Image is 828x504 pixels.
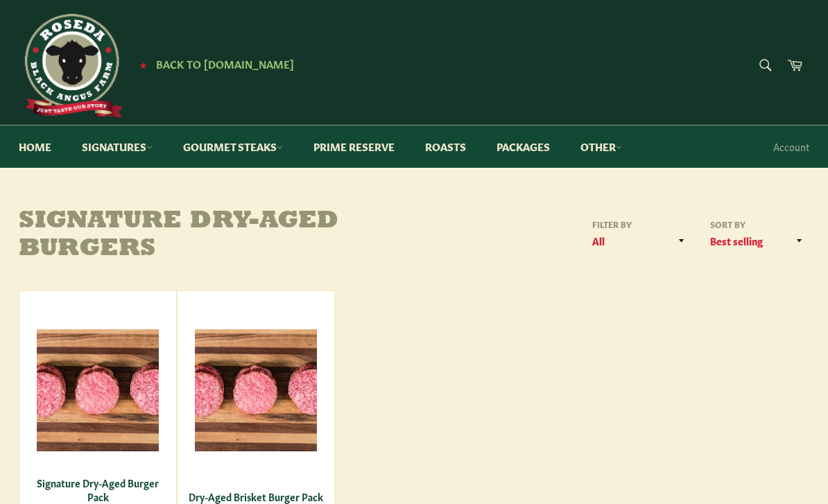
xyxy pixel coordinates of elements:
[187,490,326,503] div: Dry-Aged Brisket Burger Pack
[483,125,564,168] a: Packages
[5,125,65,168] a: Home
[37,329,159,451] img: Signature Dry-Aged Burger Pack
[195,329,317,451] img: Dry-Aged Brisket Burger Pack
[300,125,408,168] a: Prime Reserve
[705,218,809,230] label: Sort by
[19,14,123,118] img: Roseda Beef
[139,59,147,70] span: ★
[68,125,166,168] a: Signatures
[567,125,636,168] a: Other
[132,59,294,70] a: ★ Back to [DOMAIN_NAME]
[411,125,480,168] a: Roasts
[19,208,414,263] h1: Signature Dry-Aged Burgers
[766,126,816,167] a: Account
[156,56,294,71] span: Back to [DOMAIN_NAME]
[587,218,691,230] label: Filter by
[28,476,168,503] div: Signature Dry-Aged Burger Pack
[169,125,297,168] a: Gourmet Steaks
